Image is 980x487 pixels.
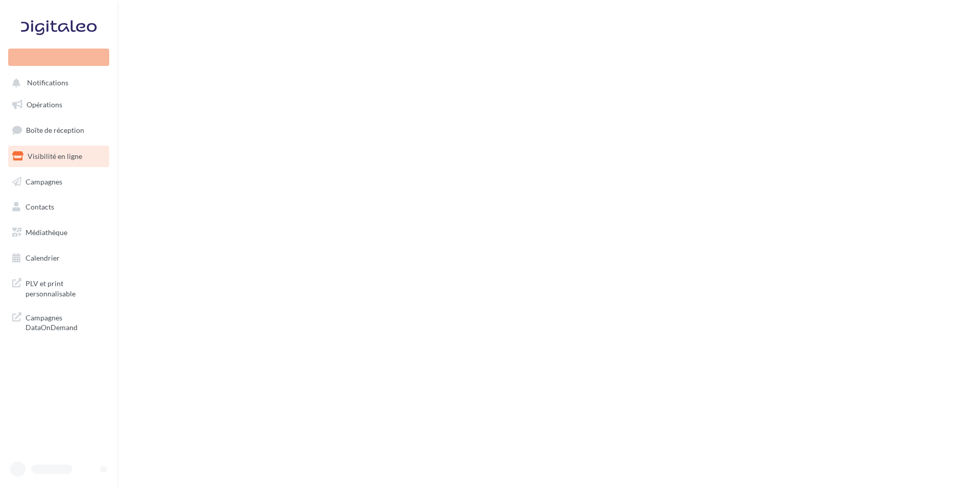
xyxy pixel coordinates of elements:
span: Visibilité en ligne [28,152,82,160]
span: Calendrier [26,253,60,262]
span: Notifications [27,79,68,87]
span: Campagnes DataOnDemand [26,311,105,333]
a: Médiathèque [6,222,111,243]
a: Campagnes DataOnDemand [6,307,111,337]
a: Calendrier [6,247,111,269]
a: Contacts [6,196,111,218]
span: Contacts [26,202,54,211]
span: Médiathèque [26,228,67,237]
a: Opérations [6,94,111,115]
div: Nouvelle campagne [8,49,109,66]
a: Boîte de réception [6,119,111,141]
span: Boîte de réception [26,126,84,134]
span: PLV et print personnalisable [26,276,105,298]
span: Opérations [27,100,62,109]
a: Campagnes [6,171,111,193]
a: PLV et print personnalisable [6,272,111,303]
a: Visibilité en ligne [6,146,111,167]
span: Campagnes [26,177,62,185]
